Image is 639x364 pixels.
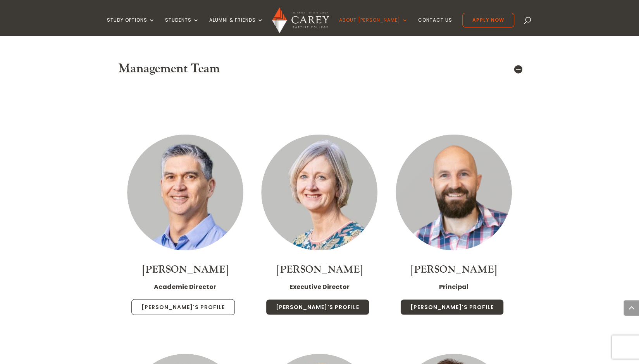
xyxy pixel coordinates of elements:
[154,282,216,291] strong: Academic Director
[462,13,514,27] a: Apply Now
[276,263,362,276] a: [PERSON_NAME]
[209,17,264,36] a: Alumni & Friends
[411,263,497,276] a: [PERSON_NAME]
[127,134,243,250] img: Rob Ayres_300x300
[165,17,199,36] a: Students
[396,134,512,250] img: Paul Jones (300 x 300px)
[418,17,452,36] a: Contact Us
[131,299,235,315] a: [PERSON_NAME]'s Profile
[289,282,350,291] strong: Executive Director
[142,263,228,276] a: [PERSON_NAME]
[339,17,408,36] a: About [PERSON_NAME]
[272,7,329,33] img: Carey Baptist College
[439,282,468,291] strong: Principal
[107,17,155,36] a: Study Options
[261,134,377,250] img: Staff Thumbnail - Chris Berry
[118,62,521,76] h5: Management Team
[400,299,504,315] a: [PERSON_NAME]'s Profile
[266,299,369,315] a: [PERSON_NAME]'s Profile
